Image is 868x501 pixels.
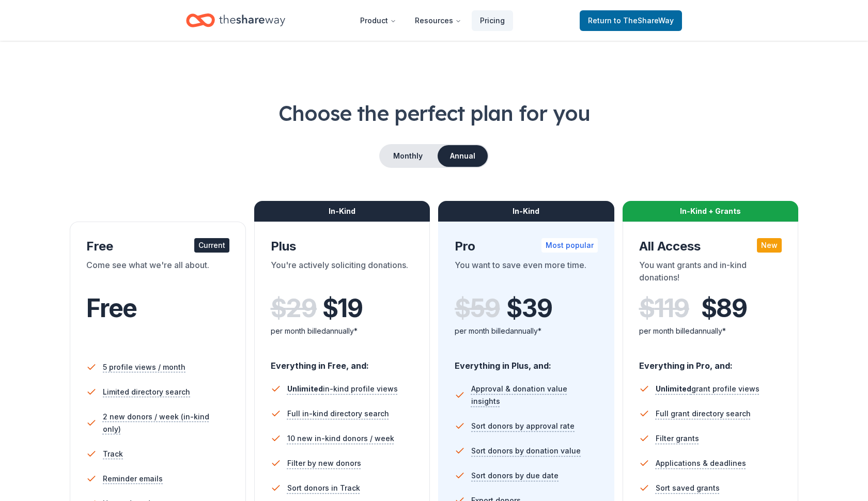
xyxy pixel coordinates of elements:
[287,482,360,494] span: Sort donors in Track
[656,384,691,393] span: Unlimited
[186,8,285,33] a: Home
[352,8,513,33] nav: Main
[541,238,598,253] div: Most popular
[380,145,436,167] button: Monthly
[639,325,782,337] div: per month billed annually*
[455,238,598,255] div: Pro
[86,293,137,323] span: Free
[656,432,699,445] span: Filter grants
[471,445,581,457] span: Sort donors by donation value
[614,16,674,25] span: to TheShareWay
[271,325,414,337] div: per month billed annually*
[194,238,229,253] div: Current
[438,201,614,222] div: In-Kind
[656,457,746,469] span: Applications & deadlines
[639,351,782,372] div: Everything in Pro, and:
[472,10,513,31] a: Pricing
[254,201,430,222] div: In-Kind
[103,411,229,435] span: 2 new donors / week (in-kind only)
[103,473,163,485] span: Reminder emails
[287,457,361,469] span: Filter by new donors
[757,238,782,253] div: New
[287,432,394,445] span: 10 new in-kind donors / week
[701,294,747,323] span: $ 89
[271,351,414,372] div: Everything in Free, and:
[656,408,751,420] span: Full grant directory search
[623,201,799,222] div: In-Kind + Grants
[103,448,123,460] span: Track
[352,10,405,31] button: Product
[103,386,190,398] span: Limited directory search
[287,384,398,393] span: in-kind profile views
[588,14,674,27] span: Return
[656,384,760,393] span: grant profile views
[455,351,598,372] div: Everything in Plus, and:
[41,99,827,128] h1: Choose the perfect plan for you
[103,361,185,373] span: 5 profile views / month
[471,420,575,432] span: Sort donors by approval rate
[656,482,720,494] span: Sort saved grants
[438,145,488,167] button: Annual
[86,238,229,255] div: Free
[639,238,782,255] div: All Access
[471,469,559,482] span: Sort donors by due date
[639,259,782,288] div: You want grants and in-kind donations!
[407,10,470,31] button: Resources
[580,10,682,31] a: Returnto TheShareWay
[455,325,598,337] div: per month billed annually*
[471,383,598,408] span: Approval & donation value insights
[287,384,323,393] span: Unlimited
[271,238,414,255] div: Plus
[271,259,414,288] div: You're actively soliciting donations.
[287,408,389,420] span: Full in-kind directory search
[506,294,552,323] span: $ 39
[455,259,598,288] div: You want to save even more time.
[86,259,229,288] div: Come see what we're all about.
[322,294,363,323] span: $ 19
